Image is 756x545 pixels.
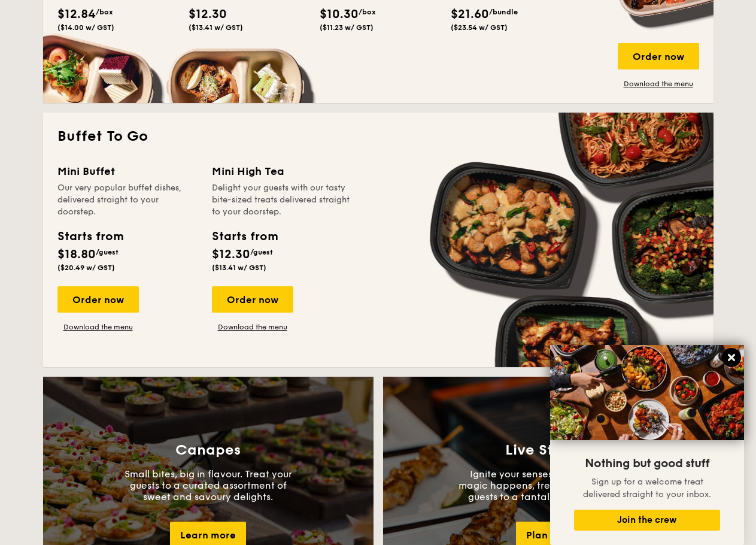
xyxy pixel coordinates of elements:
div: Order now [618,43,699,69]
h3: Live Station [505,442,591,459]
div: Order now [57,286,139,313]
div: Mini Buffet [57,163,198,180]
div: Delight your guests with our tasty bite-sized treats delivered straight to your doorstep. [212,182,352,218]
span: /guest [250,248,273,256]
div: Our very popular buffet dishes, delivered straight to your doorstep. [57,182,198,218]
span: ($13.41 w/ GST) [189,23,243,32]
span: /box [359,8,376,16]
span: ($11.23 w/ GST) [320,23,374,32]
span: /box [96,8,113,16]
a: Download the menu [618,79,699,89]
span: Nothing but good stuff [585,456,709,471]
span: $12.30 [189,7,227,22]
div: Order now [212,286,293,313]
img: DSC07876-Edit02-Large.jpeg [550,345,744,440]
button: Join the crew [574,510,720,531]
button: Close [722,348,741,367]
span: $21.60 [451,7,489,22]
div: Starts from [57,228,123,246]
div: Starts from [212,228,277,246]
span: ($23.54 w/ GST) [451,23,508,32]
span: $12.84 [57,7,96,22]
span: $10.30 [320,7,359,22]
div: Mini High Tea [212,163,352,180]
span: /guest [96,248,119,256]
a: Download the menu [57,322,139,332]
h2: Buffet To Go [57,127,699,146]
span: $18.80 [57,247,96,262]
a: Download the menu [212,322,293,332]
span: ($13.41 w/ GST) [212,264,266,272]
span: ($20.49 w/ GST) [57,264,115,272]
p: Small bites, big in flavour. Treat your guests to a curated assortment of sweet and savoury delig... [119,468,298,502]
span: Sign up for a welcome treat delivered straight to your inbox. [583,477,711,499]
span: $12.30 [212,247,250,262]
span: /bundle [489,8,518,16]
h3: Canapes [175,442,241,459]
span: ($14.00 w/ GST) [57,23,114,32]
p: Ignite your senses, where culinary magic happens, treating you and your guests to a tantalising e... [459,468,638,502]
